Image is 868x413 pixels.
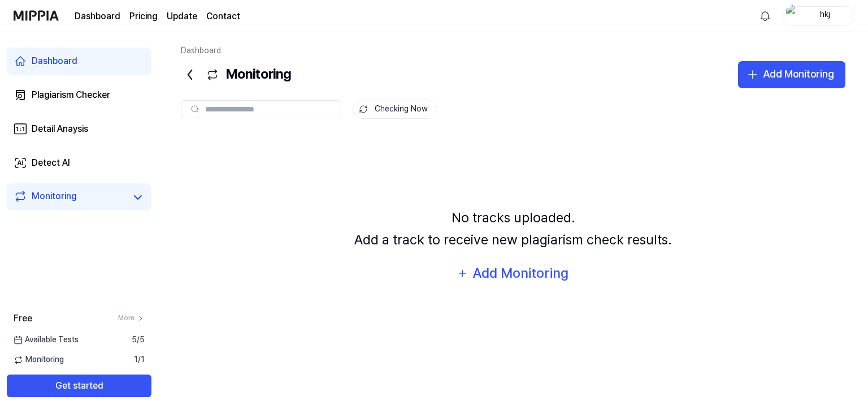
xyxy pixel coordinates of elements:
[32,156,70,170] div: Detect AI
[450,260,576,287] button: Add Monitoring
[7,149,151,177] a: Detect AI
[118,313,145,323] a: More
[132,334,145,346] span: 5 / 5
[32,54,77,68] div: Dashboard
[181,61,291,88] div: Monitoring
[32,190,77,205] div: Monitoring
[786,5,800,27] img: profile
[206,10,240,23] a: Contact
[472,263,570,284] div: Add Monitoring
[14,190,127,205] a: Monitoring
[7,48,151,75] a: Dashboard
[181,46,221,55] a: Dashboard
[763,66,834,83] div: Add Monitoring
[14,334,79,346] span: Available Tests
[129,10,158,23] a: Pricing
[738,61,845,88] button: Add Monitoring
[803,9,847,21] div: hkj
[134,354,145,365] span: 1 / 1
[782,6,854,25] button: profilehkj
[32,122,88,136] div: Detail Anaysis
[167,10,197,23] a: Update
[7,115,151,143] a: Detail Anaysis
[7,375,151,397] button: Get started
[75,10,120,23] a: Dashboard
[32,88,110,102] div: Plagiarism Checker
[7,81,151,109] a: Plagiarism Checker
[14,354,64,365] span: Monitoring
[354,207,672,251] div: No tracks uploaded. Add a track to receive new plagiarism check results.
[758,9,772,23] img: 알림
[14,312,32,325] span: Free
[353,100,437,119] button: Checking Now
